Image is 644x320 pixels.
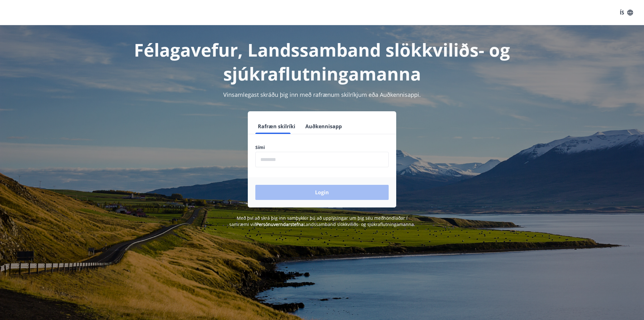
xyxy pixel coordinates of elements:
button: Auðkennisapp [303,119,344,134]
h1: Félagavefur, Landssamband slökkviliðs- og sjúkraflutningamanna [103,38,541,86]
a: Persónuverndarstefna [256,221,303,227]
button: ÍS [616,7,636,18]
button: Rafræn skilríki [255,119,298,134]
span: Vinsamlegast skráðu þig inn með rafrænum skilríkjum eða Auðkennisappi. [223,91,421,98]
span: Með því að skrá þig inn samþykkir þú að upplýsingar um þig séu meðhöndlaðar í samræmi við Landssa... [229,215,415,227]
label: Sími [255,144,389,151]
